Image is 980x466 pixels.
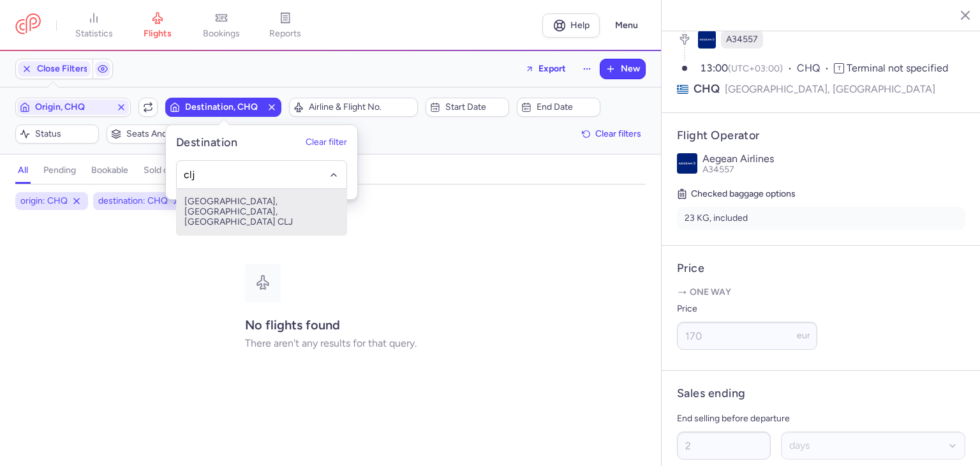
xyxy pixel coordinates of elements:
[35,102,111,112] span: Origin, CHQ
[245,317,340,333] strong: No flights found
[577,124,646,144] button: Clear filters
[700,62,728,74] time: 13:00
[677,128,965,143] h4: Flight Operator
[607,13,646,38] button: Menu
[309,102,413,112] span: Airline & Flight No.
[15,98,131,117] button: Origin, CHQ
[537,102,596,112] span: End date
[20,195,68,207] span: origin: CHQ
[677,432,771,460] input: ##
[570,20,590,30] span: Help
[728,63,783,74] span: (UTC+03:00)
[91,165,128,176] h4: bookable
[245,338,417,349] p: There aren't any results for that query.
[203,28,240,40] span: bookings
[698,31,716,49] figure: A3 airline logo
[702,153,965,165] p: Aegean Airlines
[834,63,844,73] span: T
[677,261,965,276] h4: Price
[677,322,817,350] input: ---
[677,153,697,174] img: Aegean Airlines logo
[677,411,965,426] p: End selling before departure
[144,28,172,40] span: flights
[98,195,168,207] span: destination: CHQ
[677,301,817,317] label: Price
[126,129,231,139] span: Seats and bookings
[15,13,41,37] a: CitizenPlane red outlined logo
[600,59,645,79] button: New
[677,186,965,202] h5: Checked baggage options
[15,124,99,144] button: Status
[426,98,509,117] button: Start date
[62,11,126,40] a: statistics
[253,11,317,40] a: reports
[165,98,281,117] button: Destination, CHQ
[847,62,948,74] span: Terminal not specified
[677,286,965,299] p: One way
[445,102,505,112] span: Start date
[189,11,253,40] a: bookings
[16,59,93,79] button: Close Filters
[289,98,418,117] button: Airline & Flight No.
[726,33,758,46] span: A34557
[107,124,235,144] button: Seats and bookings
[35,129,94,139] span: Status
[37,64,88,74] span: Close Filters
[517,59,574,79] button: Export
[126,11,189,40] a: flights
[18,165,28,176] h4: all
[621,64,640,74] span: New
[306,137,347,147] button: Clear filter
[185,102,261,112] span: Destination, CHQ
[542,13,600,38] a: Help
[177,189,346,235] span: [GEOGRAPHIC_DATA], [GEOGRAPHIC_DATA], [GEOGRAPHIC_DATA] CLJ
[797,330,810,341] span: eur
[677,386,745,401] h4: Sales ending
[269,28,301,40] span: reports
[725,81,935,97] span: [GEOGRAPHIC_DATA], [GEOGRAPHIC_DATA]
[702,164,734,175] span: A34557
[176,135,237,150] h5: Destination
[797,61,834,76] span: CHQ
[75,28,113,40] span: statistics
[517,98,600,117] button: End date
[694,81,720,97] span: CHQ
[43,165,76,176] h4: pending
[538,64,566,73] span: Export
[144,165,177,176] h4: sold out
[677,207,965,230] li: 23 KG, included
[184,167,340,181] input: -searchbox
[595,129,641,139] span: Clear filters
